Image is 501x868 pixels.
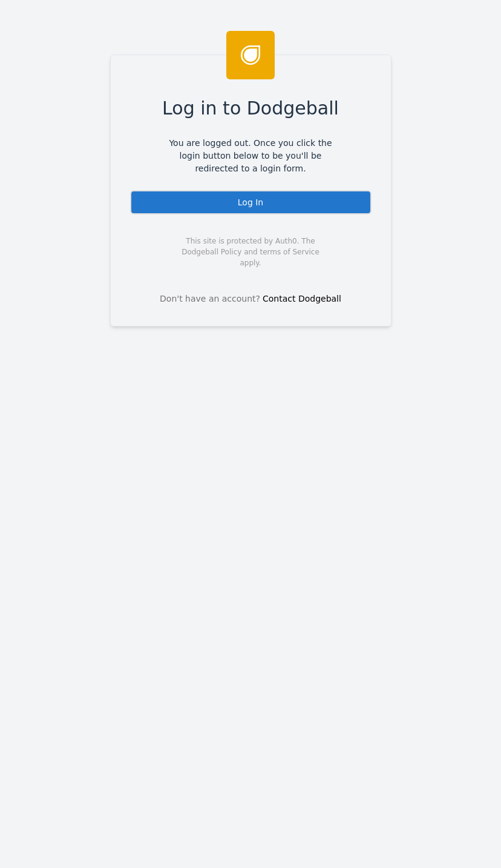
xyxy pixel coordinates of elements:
span: Don't have an account? [160,293,260,305]
span: This site is protected by Auth0. The Dodgeball Policy and terms of Service apply. [171,236,330,268]
a: Contact Dodgeball [263,294,341,303]
span: Log in to Dodgeball [162,94,339,122]
div: Log In [130,190,372,214]
span: You are logged out. Once you click the login button below to be you'll be redirected to a login f... [160,137,341,175]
